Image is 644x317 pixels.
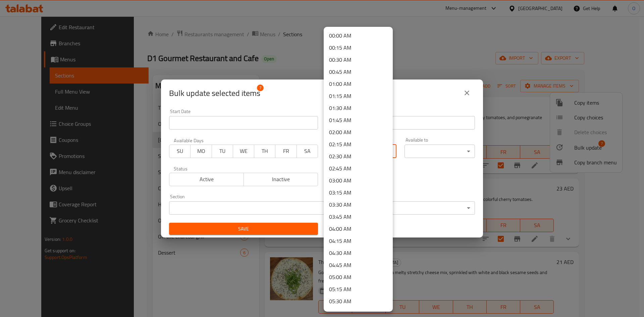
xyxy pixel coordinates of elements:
[324,138,393,150] li: 02:15 AM
[324,162,393,174] li: 02:45 AM
[324,283,393,295] li: 05:15 AM
[324,114,393,126] li: 01:45 AM
[324,174,393,187] li: 03:00 AM
[324,30,393,42] li: 00:00 AM
[324,126,393,138] li: 02:00 AM
[324,271,393,283] li: 05:00 AM
[324,259,393,271] li: 04:45 AM
[324,295,393,307] li: 05:30 AM
[324,66,393,78] li: 00:45 AM
[324,42,393,54] li: 00:15 AM
[324,150,393,162] li: 02:30 AM
[324,102,393,114] li: 01:30 AM
[324,247,393,259] li: 04:30 AM
[324,78,393,90] li: 01:00 AM
[324,187,393,199] li: 03:15 AM
[324,54,393,66] li: 00:30 AM
[324,199,393,211] li: 03:30 AM
[324,235,393,247] li: 04:15 AM
[324,211,393,223] li: 03:45 AM
[324,223,393,235] li: 04:00 AM
[324,90,393,102] li: 01:15 AM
